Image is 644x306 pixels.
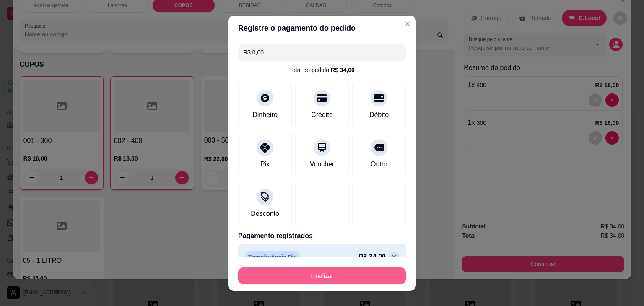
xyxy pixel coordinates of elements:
[358,252,386,262] p: R$ 34,00
[243,44,401,61] input: Ex.: hambúrguer de cordeiro
[289,66,355,74] div: Total do pedido
[238,231,406,241] p: Pagamento registrados
[251,209,279,219] div: Desconto
[371,159,387,169] div: Outro
[401,17,414,31] button: Close
[228,16,416,41] header: Registre o pagamento do pedido
[245,251,300,263] p: Transferência Pix
[310,159,335,169] div: Voucher
[369,110,389,120] div: Débito
[252,110,278,120] div: Dinheiro
[238,267,406,284] button: Finalizar
[260,159,270,169] div: Pix
[331,66,355,74] div: R$ 34,00
[311,110,333,120] div: Crédito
